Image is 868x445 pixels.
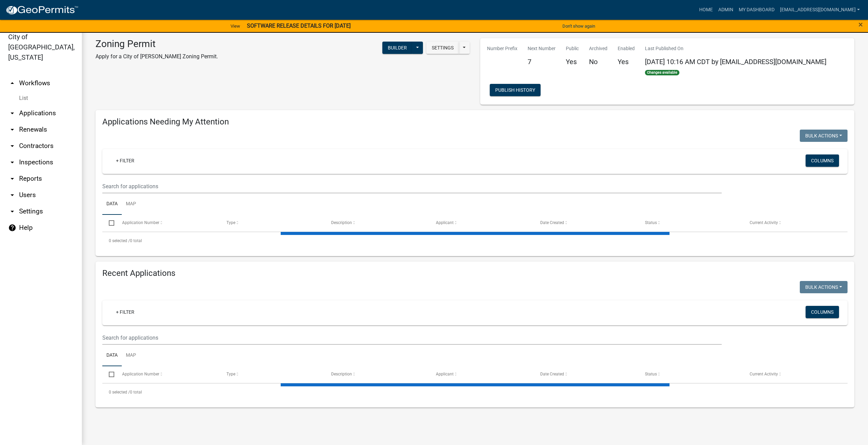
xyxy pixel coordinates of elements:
datatable-header-cell: Current Activity [743,215,848,231]
i: help [8,224,16,232]
div: 0 total [102,384,848,401]
a: [EMAIL_ADDRESS][DOMAIN_NAME] [777,3,863,16]
p: Enabled [618,45,635,52]
datatable-header-cell: Applicant [429,215,534,231]
p: Apply for a City of [PERSON_NAME] Zoning Permit. [95,53,218,61]
i: arrow_drop_down [8,158,16,166]
span: Type [226,220,235,225]
span: Type [226,372,235,376]
h5: 7 [528,58,556,66]
a: View [228,20,243,32]
datatable-header-cell: Date Created [534,215,638,231]
a: Data [102,345,122,367]
datatable-header-cell: Description [325,366,429,383]
datatable-header-cell: Type [220,366,325,383]
datatable-header-cell: Select [102,366,115,383]
span: Date Created [540,220,564,225]
button: Bulk Actions [800,281,848,293]
datatable-header-cell: Application Number [115,215,220,231]
h3: Zoning Permit [95,38,218,50]
span: Current Activity [750,372,778,376]
i: arrow_drop_up [8,79,16,87]
span: Applicant [436,372,454,376]
span: Status [645,220,657,225]
div: 0 total [102,232,848,249]
a: Home [696,3,716,16]
a: Map [122,193,140,215]
input: Search for applications [102,179,722,193]
button: Don't show again [560,20,598,32]
span: × [858,20,863,29]
i: arrow_drop_down [8,207,16,216]
i: arrow_drop_down [8,191,16,199]
datatable-header-cell: Select [102,215,115,231]
a: + Filter [111,154,140,167]
p: Public [566,45,579,52]
a: Admin [716,3,736,16]
span: [DATE] 10:16 AM CDT by [EMAIL_ADDRESS][DOMAIN_NAME] [645,58,826,66]
button: Columns [806,306,839,318]
a: Map [122,345,140,367]
button: Close [858,20,863,29]
p: Archived [589,45,607,52]
span: Status [645,372,657,376]
span: Current Activity [750,220,778,225]
span: Changes available [645,70,680,75]
button: Columns [806,154,839,167]
datatable-header-cell: Application Number [115,366,220,383]
datatable-header-cell: Type [220,215,325,231]
h4: Applications Needing My Attention [102,117,848,127]
span: 0 selected / [109,390,130,395]
i: arrow_drop_down [8,142,16,150]
h4: Recent Applications [102,268,848,278]
button: Settings [426,42,459,54]
span: Application Number [122,372,159,376]
a: + Filter [111,306,140,318]
p: Last Published On [645,45,826,52]
span: 0 selected / [109,238,130,243]
i: arrow_drop_down [8,109,16,117]
h5: Yes [618,58,635,66]
h5: Yes [566,58,579,66]
datatable-header-cell: Description [325,215,429,231]
i: arrow_drop_down [8,175,16,183]
span: Description [331,372,352,376]
i: arrow_drop_down [8,125,16,134]
input: Search for applications [102,331,722,345]
a: My Dashboard [736,3,777,16]
datatable-header-cell: Status [638,366,743,383]
span: Application Number [122,220,159,225]
datatable-header-cell: Status [638,215,743,231]
span: Date Created [540,372,564,376]
span: Description [331,220,352,225]
span: Applicant [436,220,454,225]
wm-modal-confirm: Workflow Publish History [490,88,541,93]
button: Bulk Actions [800,130,848,142]
h5: No [589,58,607,66]
datatable-header-cell: Current Activity [743,366,848,383]
datatable-header-cell: Date Created [534,366,638,383]
button: Publish History [490,84,541,96]
button: Builder [382,42,412,54]
strong: SOFTWARE RELEASE DETAILS FOR [DATE] [247,23,351,29]
p: Number Prefix [487,45,517,52]
datatable-header-cell: Applicant [429,366,534,383]
a: Data [102,193,122,215]
p: Next Number [528,45,556,52]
